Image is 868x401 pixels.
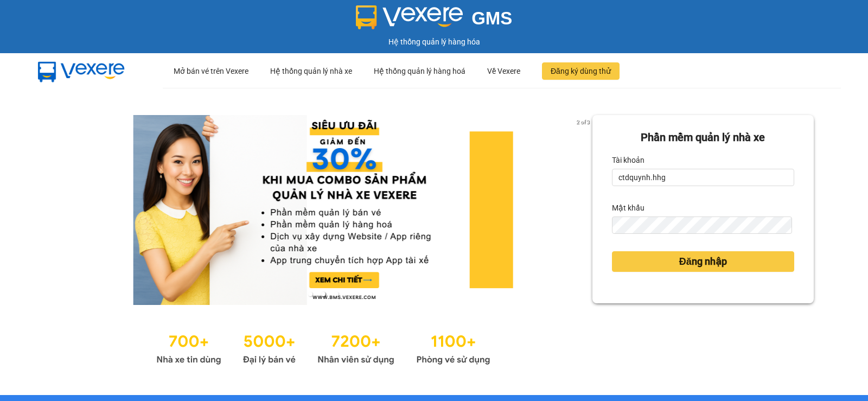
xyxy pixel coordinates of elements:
[308,292,312,296] li: slide item 1
[3,36,865,48] div: Hệ thống quản lý hàng hóa
[612,129,794,146] div: Phần mềm quản lý nhà xe
[471,8,512,28] span: GMS
[612,151,644,169] label: Tài khoản
[577,115,592,305] button: next slide / item
[54,115,69,305] button: previous slide / item
[356,5,463,29] img: logo 2
[270,54,352,88] div: Hệ thống quản lý nhà xe
[612,169,794,186] input: Tài khoản
[573,115,592,129] p: 2 of 3
[612,217,792,234] input: Mật khẩu
[551,65,611,77] span: Đăng ký dùng thử
[27,53,136,89] img: mbUUG5Q.png
[321,292,325,296] li: slide item 2
[356,16,513,25] a: GMS
[612,199,644,217] label: Mật khẩu
[542,62,620,80] button: Đăng ký dùng thử
[174,54,248,88] div: Mở bán vé trên Vexere
[487,54,520,88] div: Về Vexere
[679,254,727,269] span: Đăng nhập
[334,292,339,296] li: slide item 3
[612,251,794,272] button: Đăng nhập
[374,54,465,88] div: Hệ thống quản lý hàng hoá
[156,327,490,368] img: Statistics.png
